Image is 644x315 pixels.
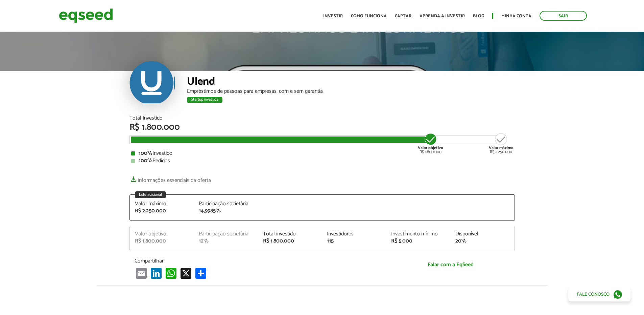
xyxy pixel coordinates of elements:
[489,145,514,151] strong: Valor máximo
[129,174,211,183] a: Informações essenciais da oferta
[131,151,513,156] div: Investido
[489,132,514,154] div: R$ 2.250.000
[455,238,509,244] div: 20%
[263,231,317,237] div: Total investido
[568,287,630,301] a: Fale conosco
[323,14,343,18] a: Investir
[263,238,317,244] div: R$ 1.800.000
[540,11,587,21] a: Sair
[418,132,443,154] div: R$ 1.800.000
[351,14,387,18] a: Como funciona
[59,7,113,25] img: EqSeed
[135,238,189,244] div: R$ 1.800.000
[129,123,515,132] div: R$ 1.800.000
[327,238,381,244] div: 115
[199,201,253,207] div: Participação societária
[135,208,189,214] div: R$ 2.250.000
[418,145,443,151] strong: Valor objetivo
[391,231,445,237] div: Investimento mínimo
[194,268,208,279] a: Compartilhar
[179,268,193,279] a: X
[135,201,189,207] div: Valor máximo
[187,76,515,89] div: Ulend
[395,14,411,18] a: Captar
[131,158,513,164] div: Pedidos
[501,14,531,18] a: Minha conta
[391,258,510,272] a: Falar com a EqSeed
[199,238,253,244] div: 12%
[139,156,152,165] strong: 100%
[187,89,515,94] div: Empréstimos de pessoas para empresas, com e sem garantia
[327,231,381,237] div: Investidores
[473,14,484,18] a: Blog
[129,115,515,121] div: Total Investido
[135,231,189,237] div: Valor objetivo
[164,268,178,279] a: WhatsApp
[455,231,509,237] div: Disponível
[149,268,163,279] a: LinkedIn
[135,268,148,279] a: Email
[420,14,465,18] a: Aprenda a investir
[139,149,152,158] strong: 100%
[199,208,253,214] div: 14,9985%
[187,97,222,103] div: Startup investida
[135,258,381,264] p: Compartilhar:
[135,191,166,198] div: Lote adicional
[391,238,445,244] div: R$ 5.000
[199,231,253,237] div: Participação societária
